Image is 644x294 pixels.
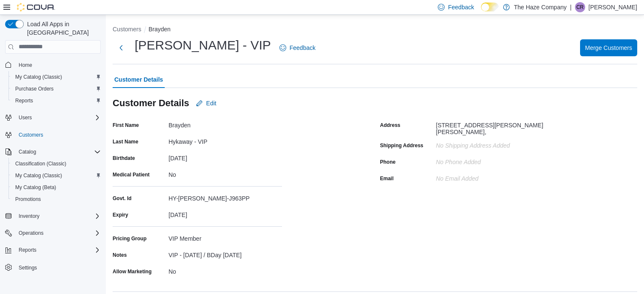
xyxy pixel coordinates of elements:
label: Notes [113,252,127,258]
a: Promotions [12,194,44,204]
label: First Name [113,122,139,129]
a: Home [15,60,36,70]
button: My Catalog (Classic) [8,170,104,181]
input: Dark Mode [481,3,499,11]
span: Purchase Orders [12,84,101,94]
button: Catalog [2,146,104,158]
a: Customers [15,130,47,140]
div: No [169,168,282,178]
span: Inventory [15,211,101,221]
span: Purchase Orders [15,85,54,92]
label: Govt. Id [113,195,132,202]
button: Reports [2,244,104,256]
button: Edit [193,95,220,112]
div: Cindy Russell [575,2,585,12]
button: Home [2,59,104,71]
span: Edit [206,99,216,107]
button: Inventory [2,210,104,222]
div: Hykaway - VIP [169,135,282,145]
span: Load All Apps in [GEOGRAPHIC_DATA] [24,20,101,37]
label: Last Name [113,138,138,145]
label: Medical Patient [113,171,149,178]
div: HY-[PERSON_NAME]-J963PP [169,192,282,202]
label: Pricing Group [113,235,146,242]
a: Settings [15,263,40,273]
span: My Catalog (Classic) [15,74,62,80]
div: VIP - [DATE] / BDay [DATE] [169,248,282,258]
button: My Catalog (Classic) [8,71,104,83]
span: Customers [19,132,43,138]
button: Brayden [149,26,171,33]
span: Home [15,60,101,70]
span: Home [19,62,32,69]
a: Reports [12,96,36,106]
button: Users [2,112,104,124]
label: Birthdate [113,155,135,162]
button: Customers [2,129,104,141]
button: Merge Customers [580,39,637,56]
a: My Catalog (Classic) [12,170,66,181]
span: Settings [19,264,37,271]
button: Purchase Orders [8,83,104,95]
button: Customers [113,26,141,33]
nav: An example of EuiBreadcrumbs [113,25,637,35]
span: Feedback [448,3,474,11]
div: Brayden [169,118,282,129]
span: Reports [12,96,101,106]
div: No Shipping Address added [436,139,550,149]
button: Operations [15,228,47,238]
div: [DATE] [169,151,282,162]
span: Dark Mode [481,11,481,12]
span: Inventory [19,213,39,220]
label: Allow Marketing [113,268,152,275]
h3: Customer Details [113,98,189,108]
div: No [169,265,282,275]
p: The Haze Company [514,2,567,12]
div: No Email added [436,172,479,182]
span: My Catalog (Classic) [12,170,101,181]
span: Operations [15,228,101,238]
a: Purchase Orders [12,84,57,94]
span: CR [576,2,583,12]
label: Expiry [113,212,128,218]
span: My Catalog (Classic) [15,172,62,179]
button: Promotions [8,193,104,205]
button: Reports [8,95,104,107]
label: Email [380,175,394,182]
span: Reports [15,245,101,255]
button: Catalog [15,147,39,157]
div: No Phone added [436,155,481,165]
label: Shipping Address [380,142,423,149]
a: Classification (Classic) [12,159,70,169]
button: Users [15,113,35,123]
span: Catalog [15,147,101,157]
span: Catalog [19,148,36,155]
button: Operations [2,227,104,239]
span: Reports [15,97,33,104]
span: Users [15,113,101,123]
label: Address [380,122,401,129]
span: Merge Customers [585,44,632,52]
span: Settings [15,262,101,272]
button: Settings [2,261,104,273]
h1: [PERSON_NAME] - VIP [135,37,271,54]
span: Operations [19,230,44,236]
span: My Catalog (Classic) [12,72,101,82]
button: Inventory [15,211,43,221]
span: Customer Details [114,71,163,88]
span: Feedback [290,44,315,52]
span: Reports [19,247,36,253]
div: [STREET_ADDRESS][PERSON_NAME][PERSON_NAME], [436,118,550,135]
div: VIP Member [169,232,282,242]
span: Promotions [12,194,101,204]
button: My Catalog (Beta) [8,181,104,193]
p: [PERSON_NAME] [589,2,637,12]
a: My Catalog (Classic) [12,72,66,82]
button: Classification (Classic) [8,158,104,170]
img: Cova [17,3,55,11]
span: My Catalog (Beta) [15,184,56,191]
span: My Catalog (Beta) [12,182,101,192]
a: My Catalog (Beta) [12,182,60,192]
span: Users [19,114,32,121]
button: Next [113,39,130,56]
